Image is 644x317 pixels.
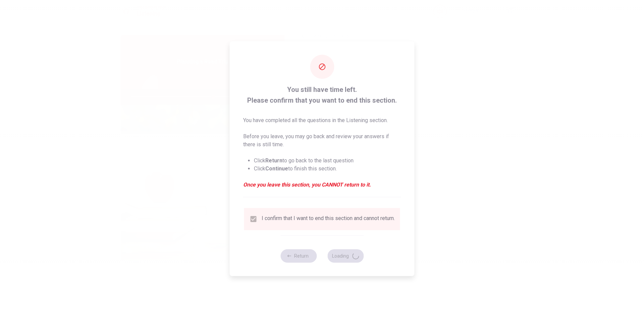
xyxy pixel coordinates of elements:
[243,181,401,189] em: Once you leave this section, you CANNOT return to it.
[243,116,401,124] p: You have completed all the questions in the Listening section.
[265,165,288,172] strong: Continue
[254,157,401,165] li: Click to go back to the last question
[243,133,401,149] p: Before you leave, you may go back and review your answers if there is still time.
[243,84,401,106] span: You still have time left. Please confirm that you want to end this section.
[265,157,282,164] strong: Return
[280,249,317,263] button: Return
[262,215,395,223] div: I confirm that I want to end this section and cannot return.
[254,165,401,173] li: Click to finish this section.
[327,249,364,263] button: Loading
